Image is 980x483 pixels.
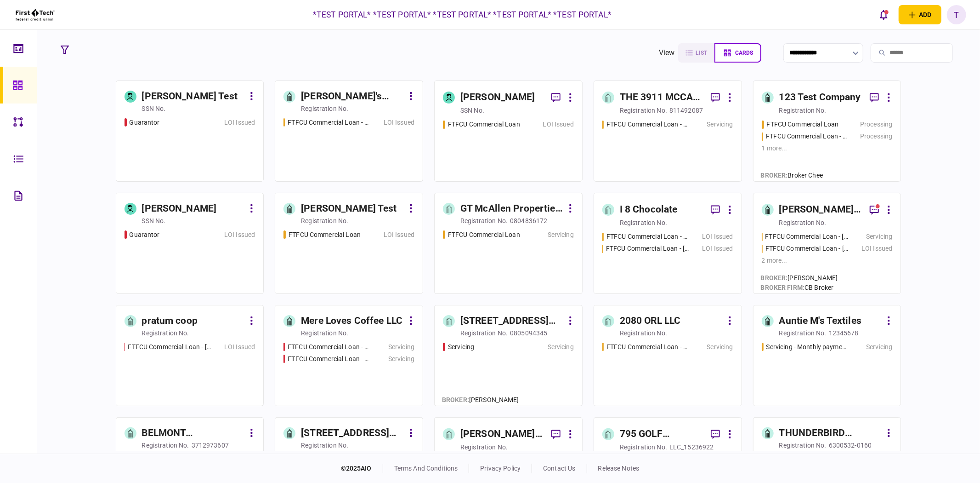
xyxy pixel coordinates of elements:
div: 795 GOLF SCHAUMBURG LLC [620,427,703,442]
div: FTFCU Commercial Loan - Test Loan 1 [766,132,849,141]
div: Servicing [548,230,574,240]
div: [PERSON_NAME] [442,395,519,405]
div: Guarantor [130,230,160,240]
div: 123 Test Company [779,90,861,105]
div: LOI Issued [384,230,414,240]
a: pratum coopregistration no.FTFCU Commercial Loan - 412 S Iowa Mitchell SDLOI Issued [116,305,264,406]
div: BELMONT APARTMENTS PARTNERS LLC [142,426,245,441]
button: cards [714,43,761,63]
div: 2080 ORL LLC [620,314,681,328]
div: FTFCU Commercial Loan [448,230,520,240]
div: LOI Issued [702,232,733,241]
div: FTFCU Commercial Loan - 412 S Iowa Mitchell SD [128,342,211,352]
div: Mere Loves Coffee LLC [301,314,402,328]
div: 2 more ... [762,256,893,265]
div: FTFCU Commercial Loan [289,230,361,240]
div: THUNDERBIRD LANDING, LLC [779,426,882,441]
div: LOI Issued [224,342,255,352]
div: registration no. [301,216,348,225]
span: Broker : [442,396,469,403]
div: [STREET_ADDRESS] Properties [301,426,404,441]
div: [PERSON_NAME] [460,90,535,105]
div: FTFCU Commercial Loan - Foldgers Ln Kona HI [288,354,370,364]
div: registration no. [142,441,189,450]
div: Auntie M's Textiles [779,314,862,328]
a: [STREET_ADDRESS] Real Estate LLCregistration no.0805094345ServicingServicingBroker:[PERSON_NAME] [434,305,583,406]
div: FTFCU Commercial Loan - 3911 McCain Blvd N Little Rock AR [606,120,689,129]
div: registration no. [620,328,667,338]
div: [STREET_ADDRESS] Real Estate LLC [460,314,563,328]
div: registration no. [620,218,667,227]
div: Guarantor [130,118,160,127]
div: Servicing [448,342,474,352]
div: 3712973607 [192,441,229,450]
div: registration no. [779,328,827,338]
div: GT McAllen Properties, LLC [460,201,563,216]
button: list [678,43,714,63]
div: Servicing [388,354,414,364]
div: CB Broker [761,283,838,293]
div: FTFCU Commercial Loan - 2845 N Sunset Farm Ave Kuna ID [606,244,689,253]
div: registration no. [142,328,189,338]
a: [PERSON_NAME] TestSSN no.GuarantorLOI Issued [116,80,264,182]
span: broker firm : [761,284,805,291]
div: LOI Issued [224,230,255,240]
a: THE 3911 MCCAIN LLCregistration no.811492087FTFCU Commercial Loan - 3911 McCain Blvd N Little Roc... [594,80,742,182]
div: [PERSON_NAME] Test [301,201,397,216]
a: [PERSON_NAME]SSN no.FTFCU Commercial LoanLOI Issued [434,80,583,182]
div: SSN no. [142,216,166,225]
div: registration no. [620,443,667,452]
div: 1 more ... [762,144,893,153]
div: *TEST PORTAL* *TEST PORTAL* *TEST PORTAL* *TEST PORTAL* *TEST PORTAL* [313,9,612,21]
a: 123 Test Companyregistration no.FTFCU Commercial LoanProcessingFTFCU Commercial Loan - Test Loan ... [753,80,901,182]
div: [PERSON_NAME] [761,273,838,283]
div: 12345678 [829,328,859,338]
div: registration no. [620,106,667,115]
div: registration no. [460,216,508,225]
div: 0805094345 [510,328,547,338]
div: registration no. [460,443,508,452]
div: Processing [860,132,892,141]
a: Auntie M's Textilesregistration no.12345678Servicing - Monthly payment reportServicing [753,305,901,406]
a: GT McAllen Properties, LLCregistration no.0804836172FTFCU Commercial LoanServicing [434,193,583,294]
div: [PERSON_NAME]'s Dining [301,89,404,104]
span: list [696,50,707,56]
div: I 8 Chocolate [620,202,678,217]
a: [PERSON_NAME]SSN no.GuarantorLOI Issued [116,193,264,294]
a: I 8 Chocolateregistration no.FTFCU Commercial Loan - 557 Fountain Court N Keizer ORLOI IssuedFTFC... [594,193,742,294]
img: client company logo [15,3,56,26]
div: Servicing [388,342,414,352]
div: © 2025 AIO [341,464,383,473]
button: open adding identity options [899,5,941,24]
div: THE 3911 MCCAIN LLC [620,90,703,105]
div: LOI Issued [861,244,892,253]
div: Servicing [707,342,733,352]
div: LOI Issued [384,118,414,127]
div: LOI Issued [224,118,255,127]
div: LLC_15236922 [669,443,714,452]
div: 0804836172 [510,216,547,225]
div: FTFCU Commercial Loan - 2845 N Sunset Farm Ave Kuna ID [765,244,849,253]
a: [PERSON_NAME]'s Diningregistration no.FTFCU Commercial Loan - 111 1st Street Hillsboro ORLOI Issued [275,80,423,182]
div: [PERSON_NAME] Associates [779,202,863,217]
div: FTFCU Commercial Loan - 888 Folgers Ln Kona HI [288,342,371,352]
a: [PERSON_NAME] Associatesregistration no.FTFCU Commercial Loan - 412 S Iowa Mitchell SD ServicingF... [753,193,901,294]
div: Servicing [866,232,892,241]
div: FTFCU Commercial Loan [767,120,839,129]
div: Servicing - Monthly payment report [766,342,849,352]
div: registration no. [301,441,348,450]
div: FTFCU Commercial Loan [448,120,520,129]
div: Processing [860,120,892,129]
div: 6300532-0160 [829,441,872,450]
a: Mere Loves Coffee LLCregistration no.FTFCU Commercial Loan - 888 Folgers Ln Kona HIServicingFTFCU... [275,305,423,406]
a: contact us [543,465,575,472]
div: Servicing [866,342,892,352]
div: FTFCU Commercial Loan - 557 Pleasant Lane Huron SD [606,342,689,352]
button: T [947,5,966,24]
div: pratum coop [142,314,198,328]
div: [PERSON_NAME] [142,201,217,216]
div: Servicing [707,120,733,129]
div: LOI Issued [543,120,574,129]
a: privacy policy [480,465,521,472]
